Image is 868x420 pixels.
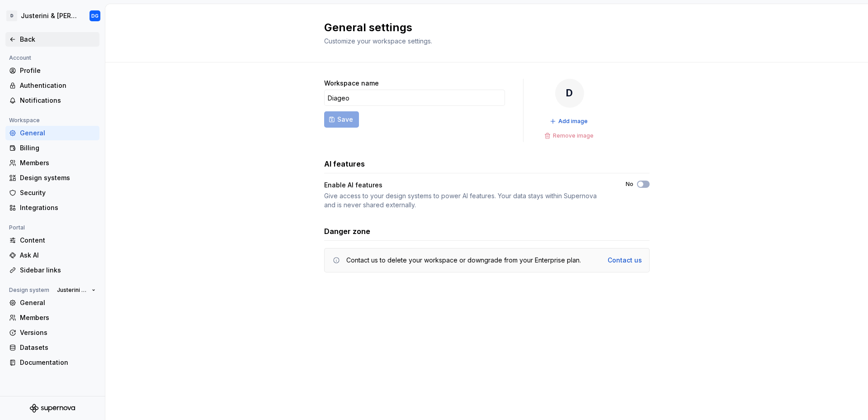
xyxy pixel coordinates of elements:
div: Content [20,236,96,245]
a: Back [5,32,99,47]
div: Security [20,188,96,197]
a: Design systems [5,171,99,185]
svg: Supernova Logo [30,404,75,413]
a: Datasets [5,340,99,355]
div: Design systems [20,173,96,182]
a: Versions [5,325,99,340]
div: Back [20,35,96,44]
a: Members [5,310,99,325]
div: Billing [20,143,96,153]
div: Account [5,52,35,63]
h3: AI features [324,158,365,169]
a: General [5,296,99,310]
div: D [6,10,17,21]
a: Ask AI [5,248,99,262]
a: Documentation [5,355,99,370]
div: Contact us to delete your workspace or downgrade from your Enterprise plan. [346,256,581,265]
div: Members [20,313,96,322]
a: Integrations [5,200,99,215]
button: DJusterini & [PERSON_NAME]DG [2,6,103,26]
div: Integrations [20,203,96,212]
a: Content [5,233,99,248]
div: Profile [20,66,96,75]
div: Design system [5,285,53,296]
div: Justerini & [PERSON_NAME] [21,11,79,20]
a: Security [5,186,99,200]
div: D [555,79,584,108]
div: Authentication [20,81,96,90]
div: Datasets [20,343,96,352]
div: Members [20,158,96,167]
span: Customize your workspace settings. [324,37,432,45]
div: Versions [20,328,96,337]
a: Notifications [5,93,99,108]
div: General [20,129,96,138]
label: Workspace name [324,79,379,88]
a: General [5,126,99,140]
div: DG [91,12,99,19]
a: Contact us [608,256,642,265]
a: Sidebar links [5,263,99,277]
div: Portal [5,222,28,233]
a: Authentication [5,78,99,93]
div: Ask AI [20,251,96,260]
a: Billing [5,141,99,155]
span: Add image [558,118,588,125]
div: Sidebar links [20,266,96,275]
div: Documentation [20,358,96,367]
a: Profile [5,63,99,78]
div: General [20,298,96,307]
label: No [626,181,633,188]
div: Enable AI features [324,181,382,190]
div: Workspace [5,115,43,126]
button: Add image [547,115,592,128]
div: Give access to your design systems to power AI features. Your data stays within Supernova and is ... [324,191,609,210]
div: Notifications [20,96,96,105]
h2: General settings [324,20,639,35]
a: Members [5,156,99,170]
span: Justerini & [PERSON_NAME] [57,286,88,294]
h3: Danger zone [324,226,370,237]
